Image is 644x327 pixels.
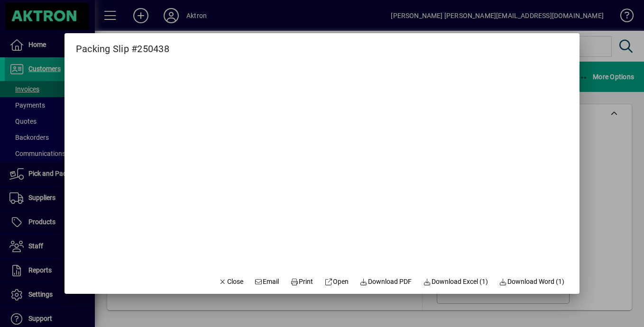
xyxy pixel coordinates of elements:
[356,273,416,290] a: Download PDF
[219,277,243,287] span: Close
[360,277,412,287] span: Download PDF
[499,277,565,287] span: Download Word (1)
[419,273,492,290] button: Download Excel (1)
[251,273,283,290] button: Email
[324,277,349,287] span: Open
[64,33,181,56] h2: Packing Slip #250438
[255,277,279,287] span: Email
[496,273,569,290] button: Download Word (1)
[290,277,313,287] span: Print
[423,277,488,287] span: Download Excel (1)
[215,273,247,290] button: Close
[321,273,352,290] a: Open
[286,273,317,290] button: Print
